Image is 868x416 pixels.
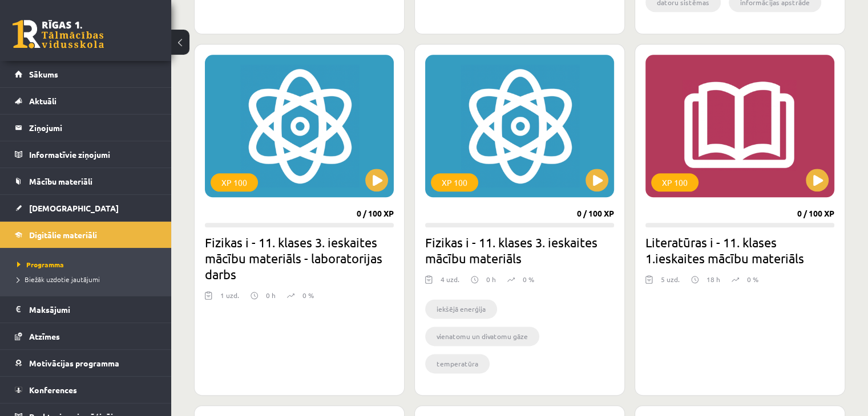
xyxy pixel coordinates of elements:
div: XP 100 [431,173,478,191]
p: 0 h [486,274,496,284]
a: Mācību materiāli [15,168,157,194]
div: XP 100 [651,173,699,191]
h2: Fizikas i - 11. klases 3. ieskaites mācību materiāls [425,234,614,266]
a: Konferences [15,377,157,403]
div: XP 100 [211,173,258,191]
span: Aktuāli [29,96,56,106]
p: 0 % [747,274,758,284]
h2: Literatūras i - 11. klases 1.ieskaites mācību materiāls [645,234,834,266]
span: Digitālie materiāli [29,230,97,240]
span: Programma [17,260,64,269]
a: Informatīvie ziņojumi [15,141,157,168]
a: Programma [17,259,160,270]
a: Atzīmes [15,323,157,349]
legend: Maksājumi [29,296,157,323]
h2: Fizikas i - 11. klases 3. ieskaites mācību materiāls - laboratorijas darbs [205,234,394,282]
a: Biežāk uzdotie jautājumi [17,274,160,284]
span: Atzīmes [29,331,60,341]
a: Rīgas 1. Tālmācības vidusskola [13,20,104,48]
div: 4 uzd. [441,274,459,291]
a: Maksājumi [15,296,157,323]
a: Sākums [15,61,157,87]
a: Ziņojumi [15,115,157,141]
div: 1 uzd. [220,290,239,307]
span: Biežāk uzdotie jautājumi [17,275,100,284]
li: temperatūra [425,354,490,373]
p: 0 % [302,290,314,300]
li: vienatomu un divatomu gāze [425,327,539,346]
a: [DEMOGRAPHIC_DATA] [15,195,157,221]
p: 18 h [706,274,720,284]
p: 0 h [266,290,276,300]
a: Aktuāli [15,88,157,114]
p: 0 % [523,274,534,284]
div: 5 uzd. [661,274,680,291]
li: iekšējā enerģija [425,299,497,319]
legend: Informatīvie ziņojumi [29,141,157,168]
span: Mācību materiāli [29,176,92,186]
legend: Ziņojumi [29,115,157,141]
span: Sākums [29,69,58,79]
span: Motivācijas programma [29,358,119,368]
a: Motivācijas programma [15,350,157,376]
a: Digitālie materiāli [15,222,157,248]
span: Konferences [29,385,77,395]
span: [DEMOGRAPHIC_DATA] [29,203,119,213]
